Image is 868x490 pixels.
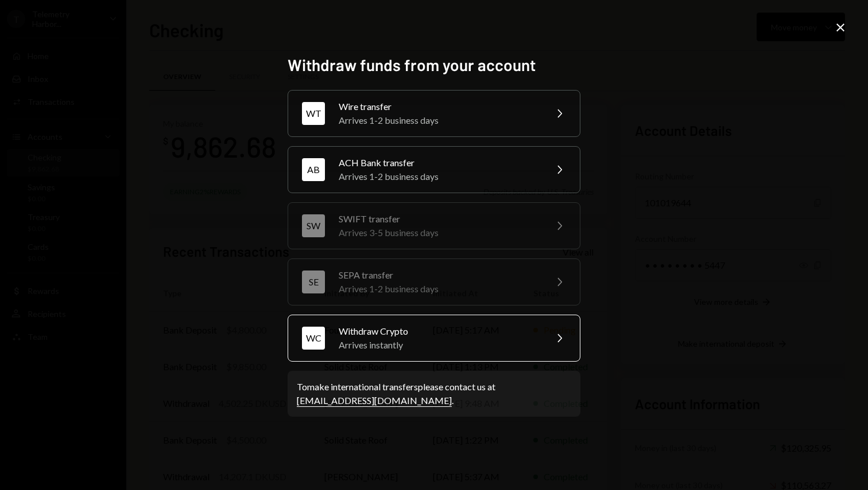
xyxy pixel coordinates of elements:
[339,156,538,170] div: ACH Bank transfer
[339,268,538,282] div: SEPA transfer
[339,212,538,226] div: SWIFT transfer
[288,202,580,249] button: SWSWIFT transferArrives 3-5 business days
[302,102,325,125] div: WT
[302,271,325,293] div: SE
[297,380,571,407] div: To make international transfers please contact us at .
[302,158,325,181] div: AB
[297,395,452,407] a: [EMAIL_ADDRESS][DOMAIN_NAME]
[288,90,580,137] button: WTWire transferArrives 1-2 business days
[339,100,538,113] div: Wire transfer
[339,324,538,338] div: Withdraw Crypto
[339,170,538,183] div: Arrives 1-2 business days
[302,327,325,350] div: WC
[288,146,580,193] button: ABACH Bank transferArrives 1-2 business days
[339,226,538,240] div: Arrives 3-5 business days
[302,214,325,237] div: SW
[288,258,580,305] button: SESEPA transferArrives 1-2 business days
[288,54,580,76] h2: Withdraw funds from your account
[339,282,538,296] div: Arrives 1-2 business days
[339,338,538,352] div: Arrives instantly
[288,315,580,362] button: WCWithdraw CryptoArrives instantly
[339,113,538,127] div: Arrives 1-2 business days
